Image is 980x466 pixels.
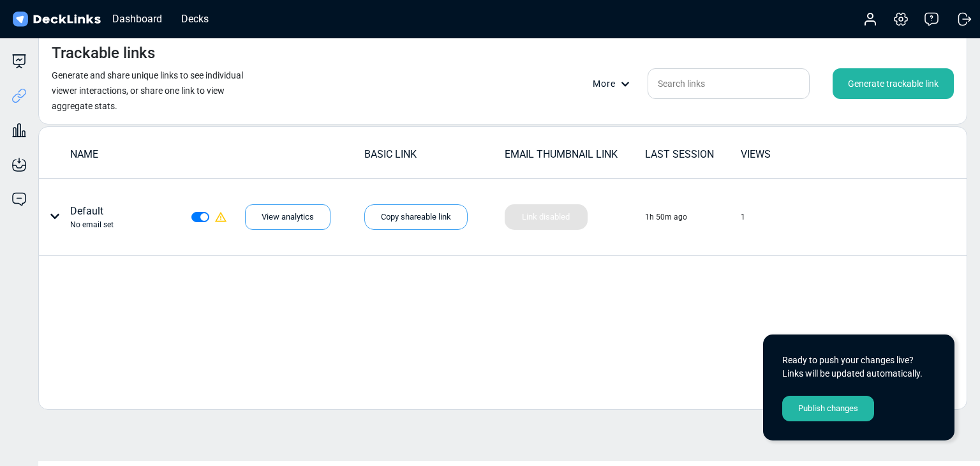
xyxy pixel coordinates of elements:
[648,68,810,99] input: Search links
[364,146,504,169] td: BASIC LINK
[70,204,114,230] div: Default
[364,204,468,230] div: Copy shareable link
[106,11,168,27] div: Dashboard
[593,77,637,91] div: More
[10,10,103,29] img: DeckLinks
[70,147,363,162] div: NAME
[52,70,243,111] small: Generate and share unique links to see individual viewer interactions, or share one link to view ...
[70,219,114,230] div: No email set
[175,11,215,27] div: Decks
[741,147,835,162] div: VIEWS
[741,211,745,223] div: 1
[245,204,330,230] div: View analytics
[645,211,687,223] div: 1h 50m ago
[52,44,155,63] h4: Trackable links
[645,147,739,162] div: LAST SESSION
[833,68,954,99] div: Generate trackable link
[782,354,935,380] div: Ready to push your changes live? Links will be updated automatically.
[504,146,644,169] td: EMAIL THUMBNAIL LINK
[782,396,874,421] div: Publish changes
